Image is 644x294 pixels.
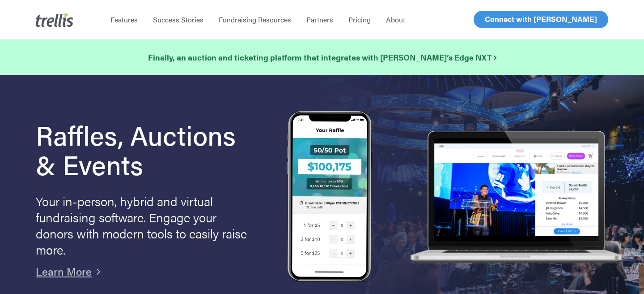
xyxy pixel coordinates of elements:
[341,15,378,24] a: Pricing
[36,193,250,257] p: Your in-person, hybrid and virtual fundraising software. Engage your donors with modern tools to ...
[153,14,203,25] span: Success Stories
[348,14,371,25] span: Pricing
[219,14,291,25] span: Fundraising Resources
[36,120,262,179] h1: Raffles, Auctions & Events
[36,13,73,27] img: Trellis
[299,15,341,24] a: Partners
[306,14,333,25] span: Partners
[148,51,496,64] a: Finally, an auction and ticketing platform that integrates with [PERSON_NAME]’s Edge NXT
[145,15,211,24] a: Success Stories
[103,15,145,24] a: Features
[110,14,138,25] span: Features
[406,131,626,264] img: rafflelaptop_mac_optim.png
[485,13,597,24] span: Connect with [PERSON_NAME]
[211,15,299,24] a: Fundraising Resources
[36,264,92,279] a: Learn More
[287,111,372,284] img: Trellis Raffles, Auctions and Event Fundraising
[386,14,405,25] span: About
[474,11,608,28] a: Connect with [PERSON_NAME]
[378,15,413,24] a: About
[148,52,496,63] strong: Finally, an auction and ticketing platform that integrates with [PERSON_NAME]’s Edge NXT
